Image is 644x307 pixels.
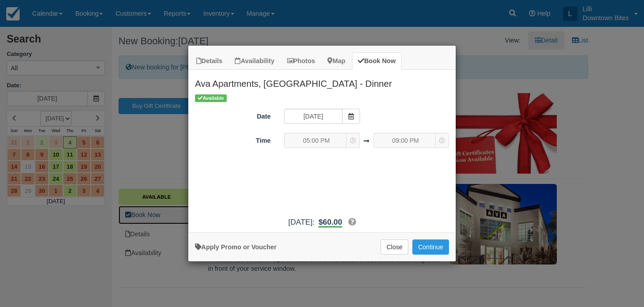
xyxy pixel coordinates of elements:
a: Apply Voucher [195,243,276,251]
button: Close [381,239,408,255]
label: Date [188,109,277,121]
span: $60.00 [318,217,342,226]
h2: Ava Apartments, [GEOGRAPHIC_DATA] - Dinner [188,70,456,93]
a: Map [322,52,351,70]
span: Available [195,94,227,102]
a: Photos [281,52,321,70]
a: Availability [229,52,280,70]
label: Time [188,133,277,145]
button: Add to Booking [412,239,449,255]
a: Details [191,52,228,70]
div: [DATE]: [188,217,456,228]
a: Book Now [352,52,401,70]
div: Item Modal [188,70,456,228]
